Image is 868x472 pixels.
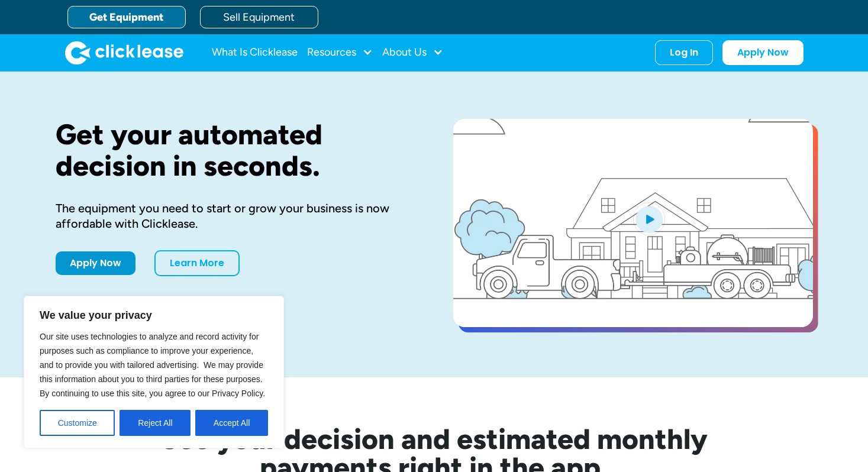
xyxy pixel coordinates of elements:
button: Reject All [120,410,191,436]
p: We value your privacy [40,308,268,322]
a: Sell Equipment [200,6,318,28]
a: Apply Now [56,251,135,275]
div: About Us [382,41,443,64]
a: Get Equipment [67,6,186,28]
img: Blue play button logo on a light blue circular background [633,202,665,235]
button: Accept All [195,410,268,436]
div: Resources [307,41,373,64]
img: Clicklease logo [65,41,183,64]
div: Log In [670,47,698,59]
div: We value your privacy [24,296,284,448]
a: Learn More [154,250,240,276]
span: Our site uses technologies to analyze and record activity for purposes such as compliance to impr... [40,332,265,398]
a: open lightbox [453,119,813,327]
a: Apply Now [722,40,804,65]
a: What Is Clicklease [212,41,298,64]
a: home [65,41,183,64]
h1: Get your automated decision in seconds. [56,119,415,182]
button: Customize [40,410,115,436]
div: The equipment you need to start or grow your business is now affordable with Clicklease. [56,201,415,231]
